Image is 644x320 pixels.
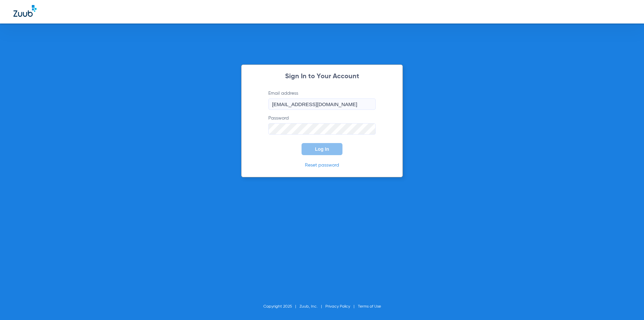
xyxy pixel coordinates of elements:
[268,123,376,135] input: Password
[305,163,339,168] a: Reset password
[13,5,37,17] img: Zuub Logo
[300,303,325,310] li: Zuub, Inc.
[263,303,300,310] li: Copyright 2025
[302,143,342,155] button: Log In
[315,146,329,152] span: Log In
[258,73,386,80] h2: Sign In to Your Account
[268,115,376,135] label: Password
[268,90,376,110] label: Email address
[268,98,376,110] input: Email address
[358,305,381,309] a: Terms of Use
[325,305,350,309] a: Privacy Policy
